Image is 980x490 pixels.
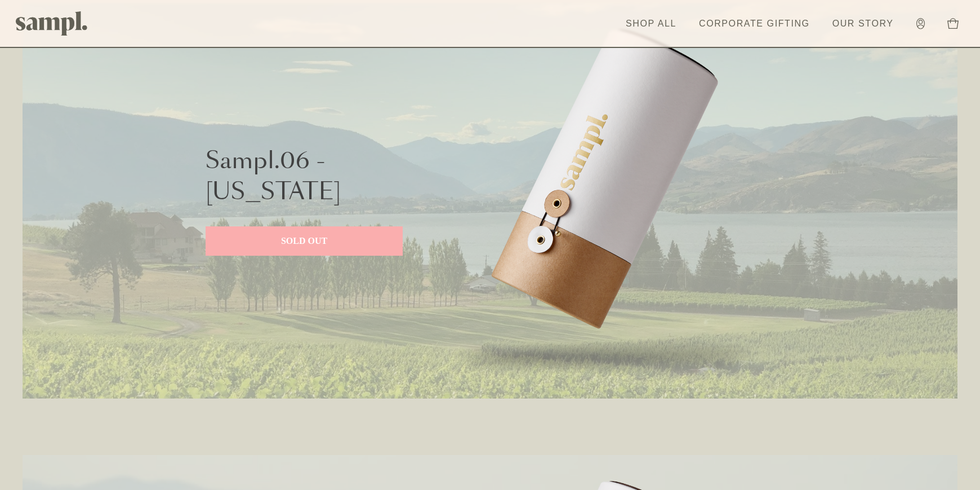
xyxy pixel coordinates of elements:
a: SOLD OUT [206,226,403,256]
a: Corporate Gifting [693,11,816,36]
a: Shop All [620,11,682,36]
p: [US_STATE] [206,177,341,208]
p: Sampl.06 - [206,146,341,177]
a: Our Story [827,11,899,36]
img: capsulewithshaddow_5f0d187b-c477-4779-91cc-c24b65872529.png [436,3,774,399]
p: SOLD OUT [217,234,391,248]
img: Sampl logo [16,11,88,36]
